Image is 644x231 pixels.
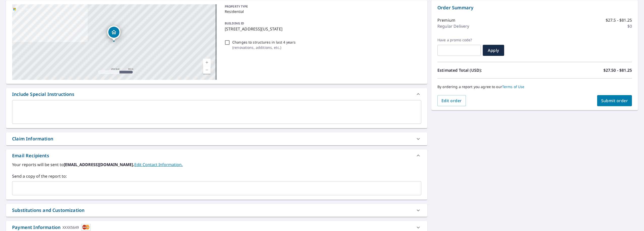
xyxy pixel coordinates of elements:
p: By ordering a report you agree to our [437,85,632,89]
div: Email Recipients [6,149,427,162]
p: Order Summary [437,4,632,11]
p: Changes to structures in last 4 years [232,40,296,45]
div: Email Recipients [12,152,49,159]
p: Regular Delivery [437,23,469,29]
p: [STREET_ADDRESS][US_STATE] [225,26,419,32]
span: Apply [487,48,500,53]
p: $0 [627,23,632,29]
div: Dropped pin, building 1, Residential property, 5904 Fossil Dr Colorado Springs, CO 80923 [107,26,120,41]
label: Send a copy of the report to: [12,173,421,179]
a: Current Level 17, Zoom In [203,59,211,66]
a: Current Level 17, Zoom Out [203,66,211,74]
p: PROPERTY TYPE [225,4,419,9]
button: Submit order [597,95,632,106]
p: ( renovations, additions, etc. ) [232,45,296,50]
span: Submit order [601,98,628,103]
p: Estimated Total (USD): [437,67,535,73]
p: Residential [225,9,419,14]
div: Claim Information [12,135,53,142]
p: $27.5 - $81.25 [606,17,632,23]
div: XXXX5649 [62,224,79,231]
div: Substitutions and Customization [12,207,84,214]
a: Terms of Use [502,84,525,89]
div: Include Special Instructions [6,88,427,100]
p: Premium [437,17,455,23]
label: Your reports will be sent to [12,162,421,168]
div: Substitutions and Customization [6,204,427,217]
b: [EMAIL_ADDRESS][DOMAIN_NAME]. [64,162,134,167]
button: Edit order [437,95,466,106]
p: BUILDING ID [225,21,244,25]
a: EditContactInfo [134,162,183,167]
label: Have a promo code? [437,38,481,42]
button: Apply [483,45,504,56]
div: Claim Information [6,132,427,145]
div: Include Special Instructions [12,91,74,98]
span: Edit order [441,98,462,103]
p: $27.50 - $81.25 [603,67,632,73]
img: cardImage [81,224,91,231]
div: Payment Information [12,224,91,231]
